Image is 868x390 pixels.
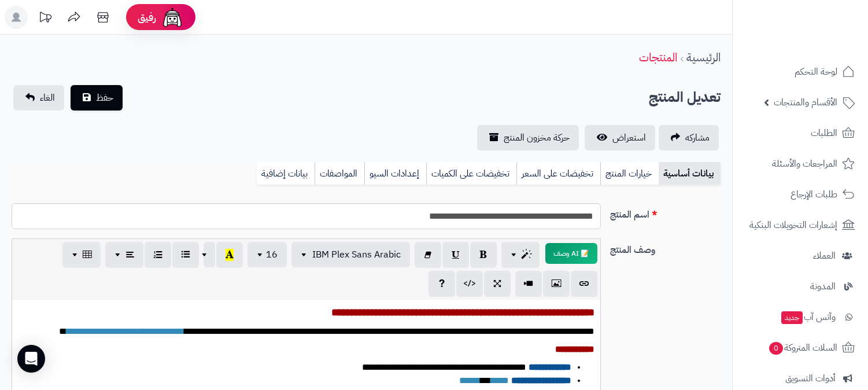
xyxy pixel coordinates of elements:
span: طلبات الإرجاع [791,186,837,203]
button: 16 [248,242,287,267]
span: الأقسام والمنتجات [774,94,837,111]
a: المواصفات [315,162,364,185]
span: الغاء [40,91,55,105]
span: جديد [781,311,803,324]
a: تحديثات المنصة [31,6,60,32]
button: IBM Plex Sans Arabic [291,242,410,267]
span: أدوات التسويق [785,370,836,387]
span: المراجعات والأسئلة [772,156,837,172]
a: الرئيسية [686,49,721,66]
a: الغاء [13,85,64,111]
button: 📝 AI وصف [545,243,597,264]
span: وآتس آب [780,309,836,325]
a: المراجعات والأسئلة [740,150,861,178]
a: حركة مخزون المنتج [477,125,579,150]
label: وصف المنتج [605,238,725,257]
a: تخفيضات على الكميات [426,162,516,185]
span: المدونة [810,278,836,295]
span: رفيق [138,10,156,24]
span: حركة مخزون المنتج [504,131,570,145]
a: طلبات الإرجاع [740,181,861,208]
span: لوحة التحكم [795,64,837,80]
a: استعراض [585,125,655,150]
span: IBM Plex Sans Arabic [312,248,401,262]
a: لوحة التحكم [740,58,861,86]
a: العملاء [740,242,861,270]
a: خيارات المنتج [600,162,659,185]
a: المنتجات [639,49,677,66]
span: السلات المتروكة [768,340,837,356]
a: إعدادات السيو [364,162,426,185]
a: المدونة [740,273,861,300]
button: حفظ [71,85,123,111]
span: مشاركه [685,131,710,145]
span: 16 [266,248,278,262]
h2: تعديل المنتج [649,86,721,109]
a: مشاركه [659,125,719,150]
span: استعراض [612,131,646,145]
a: السلات المتروكة0 [740,334,861,362]
a: بيانات أساسية [659,162,721,185]
label: اسم المنتج [605,203,725,222]
span: العملاء [813,248,836,264]
a: وآتس آبجديد [740,303,861,331]
img: ai-face.png [161,6,184,29]
a: إشعارات التحويلات البنكية [740,211,861,239]
a: الطلبات [740,119,861,147]
a: تخفيضات على السعر [516,162,600,185]
span: حفظ [96,91,113,105]
span: إشعارات التحويلات البنكية [749,217,837,233]
a: بيانات إضافية [257,162,315,185]
div: Open Intercom Messenger [17,345,45,373]
span: الطلبات [811,125,837,141]
span: 0 [769,342,783,355]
